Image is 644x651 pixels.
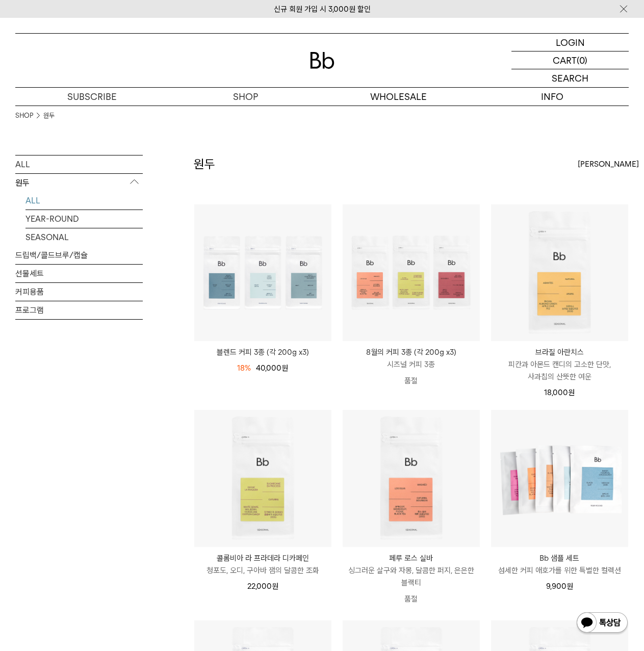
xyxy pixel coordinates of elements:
[491,346,628,383] a: 브라질 아란치스 피칸과 아몬드 캔디의 고소한 단맛, 사과칩의 산뜻한 여운
[15,301,143,319] a: 프로그램
[15,155,143,173] a: ALL
[15,246,143,264] a: 드립백/콜드브루/캡슐
[194,346,331,358] a: 블렌드 커피 3종 (각 200g x3)
[491,564,628,577] p: 섬세한 커피 애호가를 위한 특별한 컬렉션
[475,88,629,106] p: INFO
[343,552,480,564] p: 페루 로스 실바
[194,410,331,547] img: 콜롬비아 라 프라데라 디카페인
[25,192,143,210] a: ALL
[578,158,639,170] span: [PERSON_NAME]
[566,582,573,591] span: 원
[546,582,573,591] span: 9,900
[553,51,577,69] p: CART
[194,564,331,577] p: 청포도, 오디, 구아바 잼의 달콤한 조화
[491,410,628,547] img: Bb 샘플 세트
[15,265,143,282] a: 선물세트
[491,552,628,564] p: Bb 샘플 세트
[491,552,628,577] a: Bb 샘플 세트 섬세한 커피 애호가를 위한 특별한 컬렉션
[343,552,480,589] a: 페루 로스 실바 싱그러운 살구와 자몽, 달콤한 퍼지, 은은한 블랙티
[43,111,55,121] a: 원두
[343,410,480,547] img: 페루 로스 실바
[194,204,331,342] img: 블렌드 커피 3종 (각 200g x3)
[25,228,143,246] a: SEASONAL
[491,204,628,342] img: 브라질 아란치스
[194,552,331,564] p: 콜롬비아 라 프라데라 디카페인
[194,155,215,173] h2: 원두
[169,88,322,106] a: SHOP
[15,111,33,121] a: SHOP
[15,283,143,301] a: 커피용품
[491,346,628,358] p: 브라질 아란치스
[343,564,480,589] p: 싱그러운 살구와 자몽, 달콤한 퍼지, 은은한 블랙티
[343,589,480,609] p: 품절
[272,582,278,591] span: 원
[15,174,143,192] p: 원두
[511,34,629,51] a: LOGIN
[256,363,288,373] span: 40,000
[281,363,288,373] span: 원
[544,388,575,397] span: 18,000
[237,362,251,374] div: 18%
[343,346,480,371] a: 8월의 커피 3종 (각 200g x3) 시즈널 커피 3종
[556,34,585,51] p: LOGIN
[25,210,143,228] a: YEAR-ROUND
[15,88,169,106] a: SUBSCRIBE
[274,5,371,14] a: 신규 회원 가입 시 3,000원 할인
[343,346,480,358] p: 8월의 커피 3종 (각 200g x3)
[576,611,629,636] img: 카카오톡 채널 1:1 채팅 버튼
[322,88,476,106] p: WHOLESALE
[343,358,480,371] p: 시즈널 커피 3종
[343,204,480,342] img: 8월의 커피 3종 (각 200g x3)
[568,388,575,397] span: 원
[491,358,628,383] p: 피칸과 아몬드 캔디의 고소한 단맛, 사과칩의 산뜻한 여운
[247,582,278,591] span: 22,000
[310,52,334,69] img: 로고
[194,552,331,577] a: 콜롬비아 라 프라데라 디카페인 청포도, 오디, 구아바 잼의 달콤한 조화
[552,69,588,87] p: SEARCH
[577,51,587,69] p: (0)
[343,371,480,391] p: 품절
[511,51,629,69] a: CART (0)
